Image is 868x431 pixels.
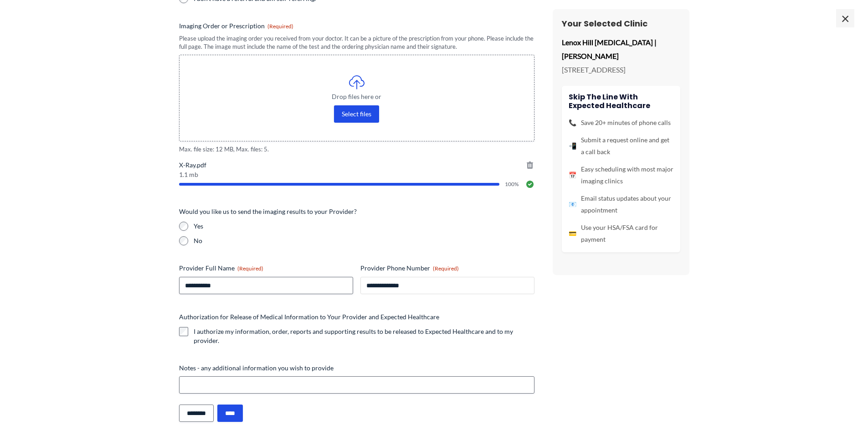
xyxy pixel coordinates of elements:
[360,264,534,273] label: Provider Phone Number
[569,140,576,152] span: 📲
[237,265,263,272] span: (Required)
[194,236,534,245] label: No
[334,105,379,123] button: select files, imaging order or prescription(required)
[569,117,576,129] span: 📞
[433,265,459,272] span: (Required)
[194,327,534,345] label: I authorize my information, order, reports and supporting results to be released to Expected Heal...
[505,182,520,187] span: 100%
[194,222,534,231] label: Yes
[179,21,534,31] label: Imaging Order or Prescription
[179,363,534,373] label: Notes - any additional information you wish to provide
[179,207,357,216] legend: Would you like us to send the imaging results to your Provider?
[569,134,673,158] li: Submit a request online and get a call back
[569,198,576,210] span: 📧
[562,63,680,77] p: [STREET_ADDRESS]
[569,163,673,187] li: Easy scheduling with most major imaging clinics
[179,34,534,51] div: Please upload the imaging order you received from your doctor. It can be a picture of the prescri...
[179,312,439,322] legend: Authorization for Release of Medical Information to Your Provider and Expected Healthcare
[267,23,293,30] span: (Required)
[569,117,673,129] li: Save 20+ minutes of phone calls
[179,145,534,154] span: Max. file size: 12 MB, Max. files: 5.
[569,222,673,245] li: Use your HSA/FSA card for payment
[569,169,576,181] span: 📅
[562,36,680,62] p: Lenox Hill [MEDICAL_DATA] | [PERSON_NAME]
[569,93,673,110] h4: Skip the line with Expected Healthcare
[562,18,680,29] h3: Your Selected Clinic
[836,9,854,27] span: ×
[198,93,516,100] span: Drop files here or
[569,192,673,216] li: Email status updates about your appointment
[179,264,353,273] label: Provider Full Name
[179,171,534,178] span: 1.1 mb
[179,161,534,170] span: X-Ray.pdf
[569,228,576,239] span: 💳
